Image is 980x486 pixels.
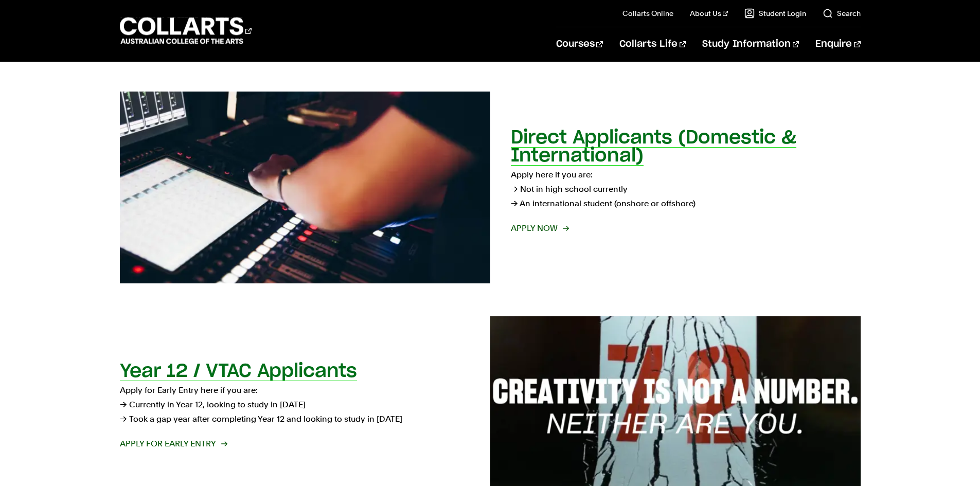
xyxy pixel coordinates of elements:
a: Enquire [815,27,860,61]
a: Courses [556,27,603,61]
a: Study Information [702,27,799,61]
p: Apply for Early Entry here if you are: → Currently in Year 12, looking to study in [DATE] → Took ... [120,383,470,426]
a: Collarts Online [622,8,673,19]
h2: Year 12 / VTAC Applicants [120,362,357,381]
a: Direct Applicants (Domestic & International) Apply here if you are:→ Not in high school currently... [120,92,861,283]
span: Apply now [511,221,568,236]
div: Go to homepage [120,16,252,45]
p: Apply here if you are: → Not in high school currently → An international student (onshore or offs... [511,168,861,211]
a: Student Login [744,8,806,19]
a: Collarts Life [619,27,686,61]
a: About Us [690,8,728,19]
h2: Direct Applicants (Domestic & International) [511,129,796,165]
a: Search [823,8,861,19]
span: Apply for Early Entry [120,437,226,451]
